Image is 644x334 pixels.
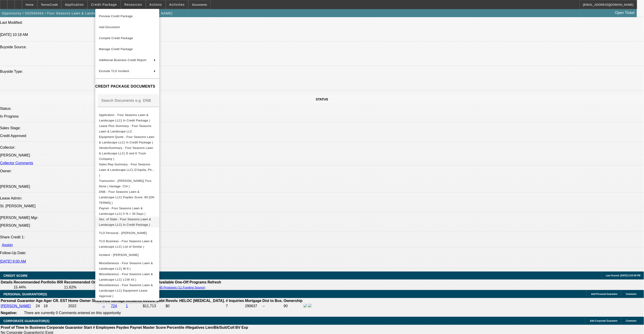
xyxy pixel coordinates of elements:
span: Incident - [PERSON_NAME] [99,253,139,256]
span: Equipment Quote - Four Seasons Lawn & Landscape LLC( In Credit Package ) [99,135,154,144]
button: DNB - Four Seasons Lawn & Landscape LLC( Paydex Score: 80 [ON TERMS] ) [95,189,159,205]
button: VendorSummary - Four Seasons Lawn & Landscape LLC( D and K Truck Company ) [95,145,159,162]
span: TLO Personal - [PERSON_NAME] [99,231,147,234]
button: Paynet - Four Seasons Lawn & Landscape LLC( 0 % > 30 Days ) [95,205,159,216]
span: Sales Rep Summary - Four Seasons Lawn & Landscape LLC( D'Aquila, Ph... ) [99,162,154,177]
span: Application - Four Seasons Lawn & Landscape LLC( In Credit Package ) [99,113,150,122]
span: Preview Credit Package [99,14,133,18]
button: Application - Four Seasons Lawn & Landscape LLC( In Credit Package ) [95,112,159,123]
button: Sec. of State - Four Seasons Lawn & Landscape LLC( In Credit Package ) [95,216,159,227]
span: Exclude TLO Incident [99,69,129,73]
span: Compile Credit Package [99,36,133,40]
button: TLO Personal - Fox, Nathan [95,227,159,238]
mat-label: Search Documents e.g. DNB [101,98,151,102]
button: Miscellaneous - Four Seasons Lawn & Landscape LLC( Equipment Lease Approval ) [95,282,159,299]
button: Miscellaneous - Four Seasons Lawn & Landscape LLC( LCW #3 ) [95,271,159,282]
span: Sec. of State - Four Seasons Lawn & Landscape LLC( In Credit Package ) [99,217,151,226]
button: Lease Plus Summary - Four Seasons Lawn & Landscape LLC [95,123,159,134]
span: Miscellaneous - Four Seasons Lawn & Landscape LLC( W-9 ) [99,261,153,270]
span: Miscellaneous - Four Seasons Lawn & Landscape LLC( Equipment Lease Approval ) [99,283,153,298]
span: VendorSummary - Four Seasons Lawn & Landscape LLC( D and K Truck Company ) [99,146,153,160]
button: Transunion - Fox, Nathan( Fico: None | Vantage :724 ) [95,178,159,189]
span: TLO Business - Four Seasons Lawn & Landscape LLC( List of Similar ) [99,239,153,248]
span: Lease Plus Summary - Four Seasons Lawn & Landscape LLC [99,124,151,133]
button: Incident - Fox, Nathan [95,249,159,260]
span: Transunion - [PERSON_NAME]( Fico: None | Vantage :724 ) [99,179,152,188]
span: Paynet - Four Seasons Lawn & Landscape LLC( 0 % > 30 Days ) [99,206,146,215]
button: Equipment Quote - Four Seasons Lawn & Landscape LLC( In Credit Package ) [95,134,159,145]
button: TLO Business - Four Seasons Lawn & Landscape LLC( List of Similar ) [95,238,159,249]
span: Manage Credit Package [99,47,133,51]
h4: CREDIT PACKAGE DOCUMENTS [95,84,159,89]
span: Miscellaneous - Four Seasons Lawn & Landscape LLC( LCW #3 ) [99,272,153,281]
button: Miscellaneous - Four Seasons Lawn & Landscape LLC( W-9 ) [95,260,159,271]
span: DNB - Four Seasons Lawn & Landscape LLC( Paydex Score: 80 [ON TERMS] ) [99,190,154,204]
button: Sales Rep Summary - Four Seasons Lawn & Landscape LLC( D'Aquila, Ph... ) [95,162,159,178]
span: Add Document [99,25,120,29]
span: Additional Business Credit Report [99,58,146,62]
